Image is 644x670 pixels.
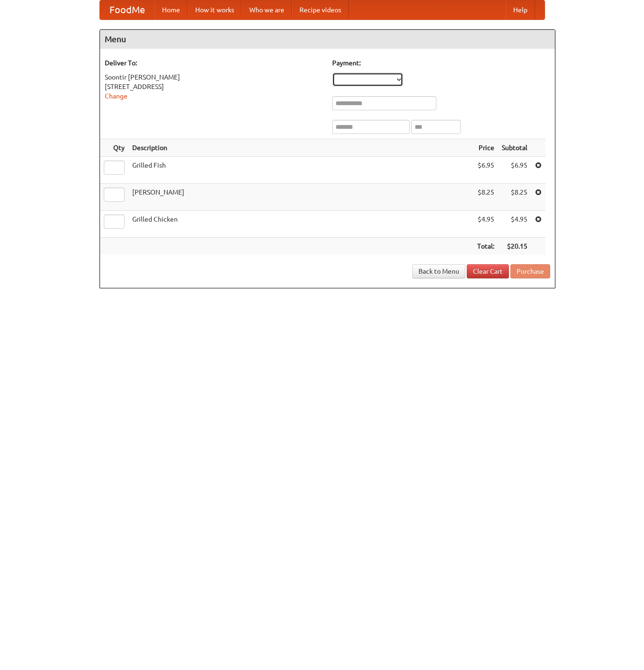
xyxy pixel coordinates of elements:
a: Change [105,92,127,100]
a: Clear Cart [467,264,509,278]
th: Price [473,139,498,157]
a: How it works [188,0,242,19]
a: Back to Menu [412,264,465,278]
td: [PERSON_NAME] [128,184,473,211]
a: Home [154,0,188,19]
td: Grilled Fish [128,157,473,184]
td: $6.95 [498,157,531,184]
div: [STREET_ADDRESS] [105,82,323,91]
h5: Payment: [332,58,550,68]
a: Who we are [242,0,292,19]
td: $8.25 [498,184,531,211]
th: $20.15 [498,238,531,255]
button: Purchase [510,264,550,278]
td: $4.95 [498,211,531,238]
th: Qty [100,139,128,157]
td: $6.95 [473,157,498,184]
td: Grilled Chicken [128,211,473,238]
th: Total: [473,238,498,255]
td: $8.25 [473,184,498,211]
div: Soontir [PERSON_NAME] [105,72,323,82]
a: Help [506,0,535,19]
th: Subtotal [498,139,531,157]
td: $4.95 [473,211,498,238]
a: Recipe videos [292,0,349,19]
h5: Deliver To: [105,58,323,68]
th: Description [128,139,473,157]
a: FoodMe [100,0,154,19]
h4: Menu [100,30,555,49]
